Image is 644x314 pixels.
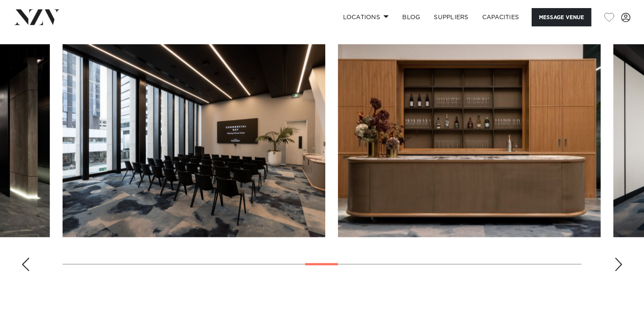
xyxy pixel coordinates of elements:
[63,44,325,237] swiper-slide: 15 / 30
[336,8,395,26] a: Locations
[475,8,526,26] a: Capacities
[532,8,591,26] button: Message Venue
[14,9,60,25] img: nzv-logo.png
[338,44,601,237] swiper-slide: 16 / 30
[395,8,427,26] a: BLOG
[427,8,475,26] a: SUPPLIERS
